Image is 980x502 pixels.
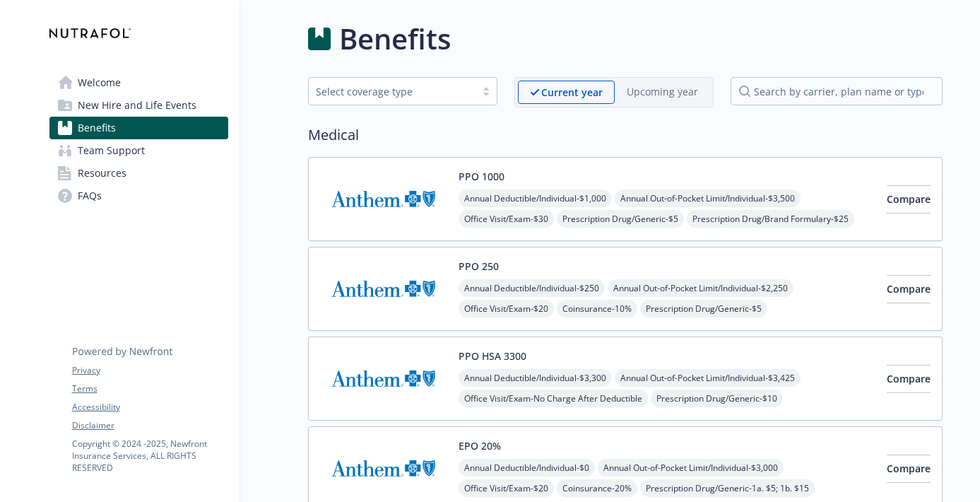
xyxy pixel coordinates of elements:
[615,81,710,104] span: Upcoming year
[541,85,603,100] p: Current year
[459,479,554,497] span: Office Visit/Exam - $20
[887,455,931,483] button: Compare
[687,210,854,228] span: Prescription Drug/Brand Formulary - $25
[459,279,605,297] span: Annual Deductible/Individual - $250
[557,300,637,317] span: Coinsurance - 10%
[459,459,595,477] span: Annual Deductible/Individual - $0
[320,438,447,498] img: Anthem Blue Cross carrier logo
[887,282,931,296] span: Compare
[72,401,228,414] a: Accessibility
[887,275,931,303] button: Compare
[887,462,931,475] span: Compare
[320,259,447,319] img: Anthem Blue Cross carrier logo
[459,189,612,207] span: Annual Deductible/Individual - $1,000
[320,349,447,409] img: Anthem Blue Cross carrier logo
[49,139,228,162] a: Team Support
[459,369,612,387] span: Annual Deductible/Individual - $3,300
[887,372,931,385] span: Compare
[78,71,121,94] span: Welcome
[608,279,793,297] span: Annual Out-of-Pocket Limit/Individual - $2,250
[731,77,943,105] input: search by carrier, plan name or type
[72,419,228,432] a: Disclaimer
[459,349,526,363] button: PPO HSA 3300
[459,438,501,453] button: EPO 20%
[459,210,554,228] span: Office Visit/Exam - $30
[72,438,228,474] p: Copyright © 2024 - 2025 , Newfront Insurance Services, ALL RIGHTS RESERVED
[49,162,228,185] a: Resources
[308,124,943,146] h2: Medical
[887,192,931,206] span: Compare
[459,300,554,317] span: Office Visit/Exam - $20
[78,185,102,207] span: FAQs
[627,84,698,99] p: Upcoming year
[615,189,801,207] span: Annual Out-of-Pocket Limit/Individual - $3,500
[651,390,783,407] span: Prescription Drug/Generic - $10
[459,259,499,274] button: PPO 250
[78,94,196,117] span: New Hire and Life Events
[78,162,126,185] span: Resources
[887,365,931,393] button: Compare
[887,185,931,214] button: Compare
[78,117,116,139] span: Benefits
[49,185,228,207] a: FAQs
[640,300,767,317] span: Prescription Drug/Generic - $5
[49,71,228,94] a: Welcome
[339,18,451,60] h1: Benefits
[459,169,504,184] button: PPO 1000
[49,117,228,139] a: Benefits
[316,84,468,99] div: Select coverage type
[557,210,684,228] span: Prescription Drug/Generic - $5
[598,459,784,477] span: Annual Out-of-Pocket Limit/Individual - $3,000
[78,139,145,162] span: Team Support
[459,390,648,407] span: Office Visit/Exam - No Charge After Deductible
[72,383,228,395] a: Terms
[72,364,228,377] a: Privacy
[615,369,801,387] span: Annual Out-of-Pocket Limit/Individual - $3,425
[640,479,815,497] span: Prescription Drug/Generic - 1a. $5; 1b. $15
[557,479,637,497] span: Coinsurance - 20%
[49,94,228,117] a: New Hire and Life Events
[320,169,447,229] img: Anthem Blue Cross carrier logo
